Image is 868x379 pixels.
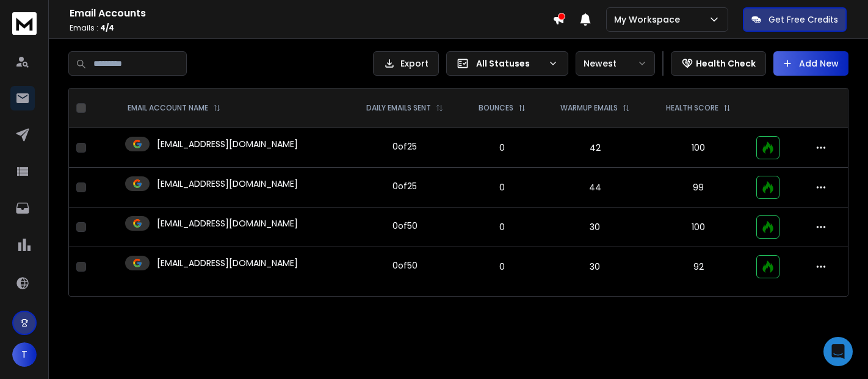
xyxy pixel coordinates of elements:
button: Health Check [671,51,766,76]
button: T [12,342,37,367]
p: Get Free Credits [769,13,838,26]
td: 99 [648,168,749,208]
p: HEALTH SCORE [666,103,718,113]
td: 30 [542,247,648,287]
td: 92 [648,247,749,287]
button: Get Free Credits [743,7,847,32]
td: 44 [542,168,648,208]
div: Open Intercom Messenger [823,337,853,366]
div: EMAIL ACCOUNT NAME [128,103,220,113]
span: 4 / 4 [100,23,114,33]
button: Export [373,51,439,76]
td: 100 [648,128,749,168]
div: 0 of 25 [392,140,417,153]
p: [EMAIL_ADDRESS][DOMAIN_NAME] [157,178,298,190]
p: DAILY EMAILS SENT [366,103,431,113]
p: [EMAIL_ADDRESS][DOMAIN_NAME] [157,257,298,269]
div: 0 of 50 [392,259,418,272]
div: 0 of 50 [392,220,418,232]
p: My Workspace [614,13,685,26]
p: Health Check [696,57,756,70]
p: [EMAIL_ADDRESS][DOMAIN_NAME] [157,217,298,229]
div: 0 of 25 [392,180,417,192]
p: 0 [470,221,535,233]
button: Newest [576,51,655,76]
p: 0 [470,261,535,273]
p: 0 [470,142,535,154]
p: 0 [470,181,535,193]
p: Emails : [70,23,552,33]
h1: Email Accounts [70,6,552,21]
p: All Statuses [476,57,543,70]
td: 30 [542,208,648,247]
td: 100 [648,208,749,247]
p: [EMAIL_ADDRESS][DOMAIN_NAME] [157,138,298,150]
img: logo [12,12,37,35]
button: Add New [773,51,848,76]
p: WARMUP EMAILS [560,103,618,113]
td: 42 [542,128,648,168]
p: BOUNCES [479,103,513,113]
